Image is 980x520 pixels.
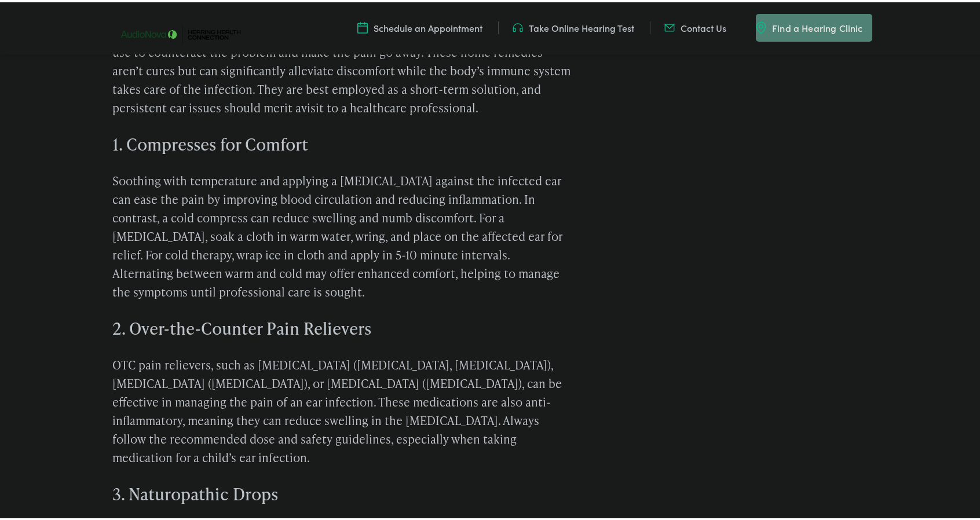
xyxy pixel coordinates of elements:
[357,19,482,32] a: Schedule an Appointment
[664,19,675,32] img: utility icon
[301,97,478,113] a: visit to a healthcare professional.
[112,316,571,336] h3: 2. Over-the-Counter Pain Relievers
[513,19,634,32] a: Take Online Hearing Test
[513,19,523,32] img: utility icon
[756,12,872,39] a: Find a Hearing Clinic
[756,19,766,32] img: utility icon
[112,169,571,299] p: Soothing with temperature and applying a [MEDICAL_DATA] against the infected ear can ease the pai...
[112,353,571,464] p: OTC pain relievers, such as [MEDICAL_DATA] ([MEDICAL_DATA], [MEDICAL_DATA]), [MEDICAL_DATA] ([MED...
[112,22,571,115] p: If you’re struggling with debilitating [MEDICAL_DATA], below are various ways you can use to coun...
[112,132,571,152] h3: 1. Compresses for Comfort
[357,19,368,32] img: utility icon
[664,19,726,32] a: Contact Us
[112,482,571,501] h3: 3. Naturopathic Drops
